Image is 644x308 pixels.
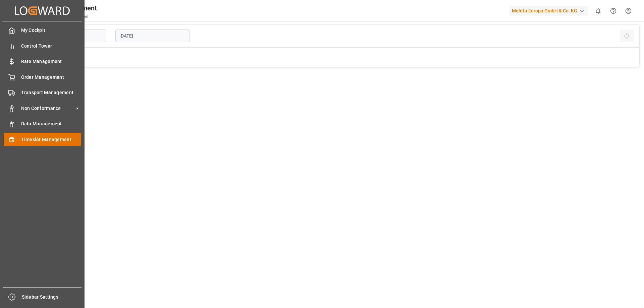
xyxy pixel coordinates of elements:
button: Melitta Europa GmbH & Co. KG [509,4,591,17]
span: Control Tower [21,43,81,50]
a: Order Management [4,70,81,83]
span: Rate Management [21,58,81,65]
button: show 0 new notifications [591,3,606,18]
div: Melitta Europa GmbH & Co. KG [509,6,588,16]
span: Transport Management [21,89,81,96]
a: Transport Management [4,86,81,99]
span: Data Management [21,120,81,127]
button: Help Center [606,3,621,18]
span: Sidebar Settings [22,294,82,301]
a: Rate Management [4,55,81,68]
span: Timeslot Management [21,136,81,143]
a: My Cockpit [4,24,81,37]
a: Control Tower [4,39,81,52]
span: My Cockpit [21,27,81,34]
a: Data Management [4,117,81,130]
input: DD-MM-YYYY [115,29,190,42]
a: Timeslot Management [4,133,81,146]
span: Order Management [21,74,81,81]
span: Non Conformance [21,105,74,112]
